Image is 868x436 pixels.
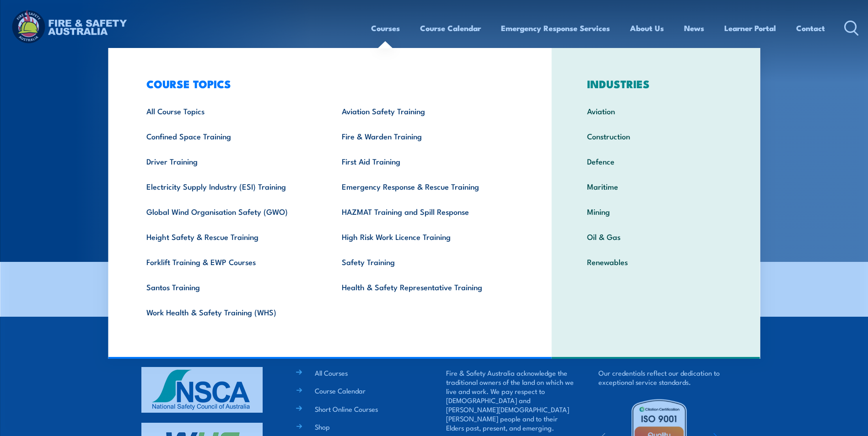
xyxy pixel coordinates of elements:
[573,249,739,274] a: Renewables
[446,368,574,432] p: Fire & Safety Australia acknowledge the traditional owners of the land on which we live and work....
[573,123,739,149] a: Construction
[328,174,523,199] a: Emergency Response & Rescue Training
[315,404,378,414] a: Short Online Courses
[132,274,328,299] a: Santos Training
[328,199,523,224] a: HAZMAT Training and Spill Response
[315,386,366,395] a: Course Calendar
[328,249,523,274] a: Safety Training
[328,224,523,249] a: High Risk Work Licence Training
[315,368,348,378] a: All Courses
[796,16,825,40] a: Contact
[132,299,328,324] a: Work Health & Safety Training (WHS)
[132,98,328,123] a: All Course Topics
[132,174,328,199] a: Electricity Supply Industry (ESI) Training
[328,98,523,123] a: Aviation Safety Training
[315,422,330,431] a: Shop
[132,249,328,274] a: Forklift Training & EWP Courses
[573,77,739,90] h3: INDUSTRIES
[724,16,776,40] a: Learner Portal
[573,98,739,123] a: Aviation
[132,199,328,224] a: Global Wind Organisation Safety (GWO)
[598,368,727,387] p: Our credentials reflect our dedication to exceptional service standards.
[328,123,523,149] a: Fire & Warden Training
[132,77,523,90] h3: COURSE TOPICS
[371,16,400,40] a: Courses
[420,16,481,40] a: Course Calendar
[573,149,739,174] a: Defence
[132,123,328,149] a: Confined Space Training
[573,174,739,199] a: Maritime
[328,274,523,299] a: Health & Safety Representative Training
[132,149,328,174] a: Driver Training
[132,224,328,249] a: Height Safety & Rescue Training
[328,149,523,174] a: First Aid Training
[573,199,739,224] a: Mining
[501,16,610,40] a: Emergency Response Services
[141,367,263,413] img: nsca-logo-footer
[573,224,739,249] a: Oil & Gas
[630,16,664,40] a: About Us
[684,16,704,40] a: News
